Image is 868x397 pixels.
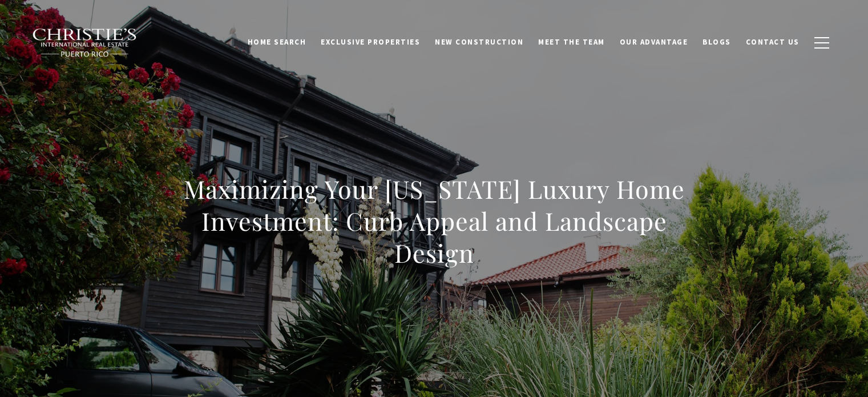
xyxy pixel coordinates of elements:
a: Blogs [695,31,738,53]
span: Our Advantage [620,37,688,47]
span: Blogs [703,37,731,47]
img: Christie's International Real Estate black text logo [32,28,138,58]
a: Our Advantage [612,31,696,53]
a: Home Search [240,31,314,53]
a: Meet the Team [531,31,612,53]
a: New Construction [427,31,531,53]
span: New Construction [435,37,523,47]
a: Exclusive Properties [313,31,427,53]
h1: Maximizing Your [US_STATE] Luxury Home Investment: Curb Appeal and Landscape Design [183,173,686,269]
span: Exclusive Properties [321,37,420,47]
span: Contact Us [746,37,800,47]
